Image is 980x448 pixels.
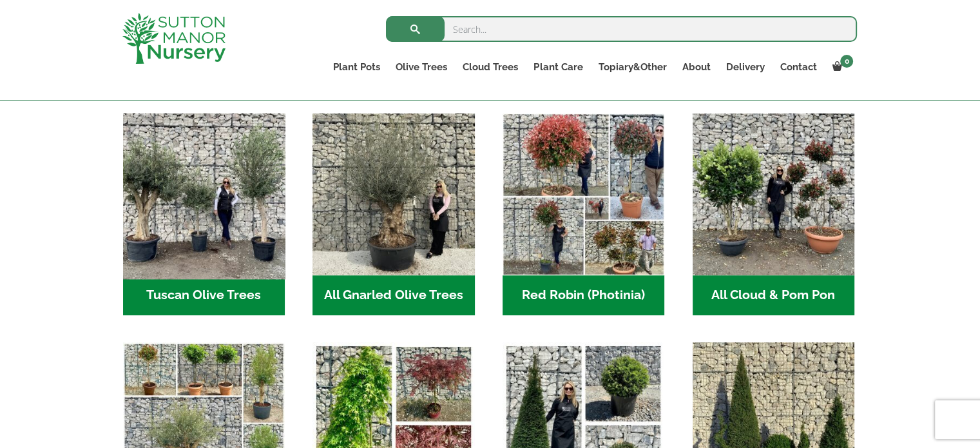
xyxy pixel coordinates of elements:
[122,13,226,64] img: logo
[693,275,854,315] h2: All Cloud & Pom Pon
[718,58,772,76] a: Delivery
[590,58,674,76] a: Topiary&Other
[840,55,853,68] span: 0
[503,113,664,315] a: Visit product category Red Robin (Photinia)
[123,275,285,315] h2: Tuscan Olive Trees
[772,58,824,76] a: Contact
[325,58,388,76] a: Plant Pots
[312,113,474,275] img: Home - 5833C5B7 31D0 4C3A 8E42 DB494A1738DB
[824,58,857,76] a: 0
[119,110,289,280] img: Home - 7716AD77 15EA 4607 B135 B37375859F10
[388,58,455,76] a: Olive Trees
[503,275,664,315] h2: Red Robin (Photinia)
[693,113,854,275] img: Home - A124EB98 0980 45A7 B835 C04B779F7765
[503,113,664,275] img: Home - F5A23A45 75B5 4929 8FB2 454246946332
[312,113,474,315] a: Visit product category All Gnarled Olive Trees
[312,275,474,315] h2: All Gnarled Olive Trees
[455,58,526,76] a: Cloud Trees
[123,113,285,315] a: Visit product category Tuscan Olive Trees
[674,58,718,76] a: About
[526,58,590,76] a: Plant Care
[693,113,854,315] a: Visit product category All Cloud & Pom Pon
[386,16,857,42] input: Search...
